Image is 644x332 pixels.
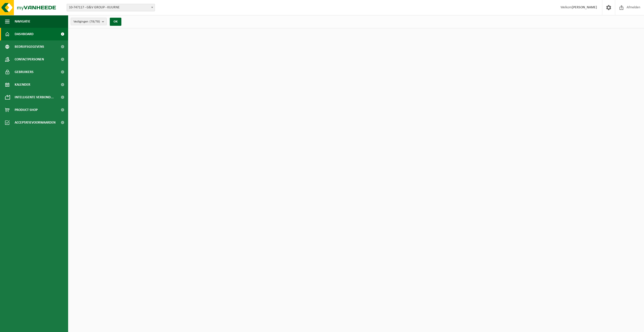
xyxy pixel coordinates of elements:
button: Vestigingen(78/78) [71,18,107,25]
button: OK [110,18,121,26]
span: Kalender [15,78,30,91]
span: Contactpersonen [15,53,44,66]
span: Bedrijfsgegevens [15,40,44,53]
span: Product Shop [15,104,38,116]
count: (78/78) [90,20,100,23]
span: Navigatie [15,15,30,28]
span: Vestigingen [73,18,100,26]
span: 10-747117 - G&V GROUP - KUURNE [67,4,155,11]
span: Gebruikers [15,66,34,78]
span: 10-747117 - G&V GROUP - KUURNE [67,4,155,11]
span: Intelligente verbond... [15,91,54,104]
span: Acceptatievoorwaarden [15,116,56,129]
span: Dashboard [15,28,34,40]
strong: [PERSON_NAME] [572,6,597,9]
